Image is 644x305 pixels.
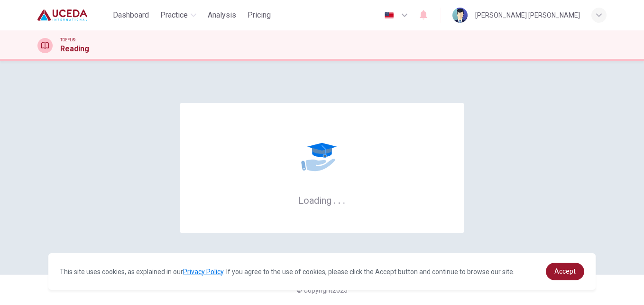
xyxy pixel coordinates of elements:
h1: Reading [60,43,89,55]
h6: . [333,191,336,207]
a: dismiss cookie message [546,263,584,280]
h6: . [338,191,341,207]
img: Uceda logo [37,6,87,25]
span: © Copyright 2025 [296,286,348,294]
span: Accept [554,267,576,275]
button: Pricing [244,7,275,24]
span: Pricing [248,10,271,21]
img: Profile picture [452,8,468,23]
div: [PERSON_NAME] [PERSON_NAME] [475,10,580,21]
img: en [383,12,395,19]
span: This site uses cookies, as explained in our . If you agree to the use of cookies, please click th... [60,268,515,276]
a: Privacy Policy [183,268,223,276]
span: TOEFL® [60,37,75,43]
h6: . [342,191,346,207]
div: cookieconsent [48,253,596,290]
span: Dashboard [113,10,149,21]
button: Dashboard [109,7,153,24]
a: Uceda logo [37,6,109,25]
span: Analysis [208,10,236,21]
h6: Loading [298,194,346,206]
span: Practice [160,10,188,21]
button: Practice [156,7,200,24]
button: Analysis [204,7,240,24]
